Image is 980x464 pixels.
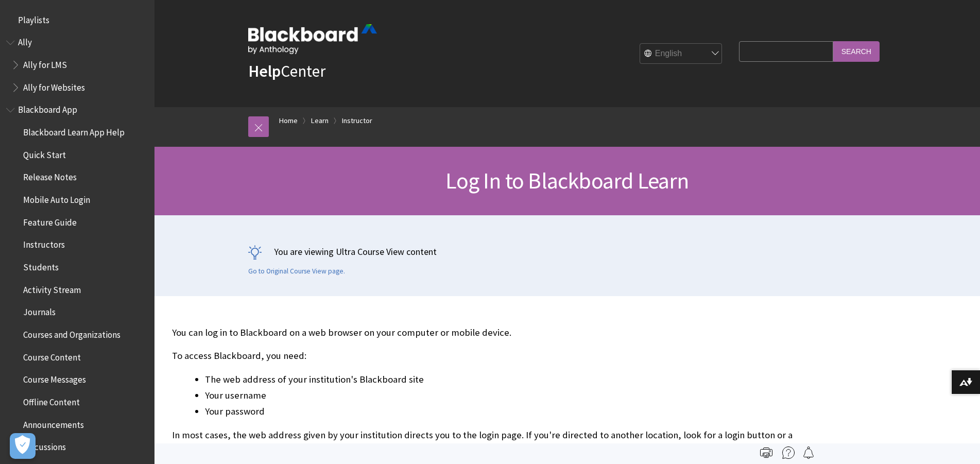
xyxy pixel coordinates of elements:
a: HelpCenter [248,61,325,81]
a: Instructor [342,114,372,127]
span: Ally [18,34,32,48]
img: Print [760,446,772,459]
nav: Book outline for Playlists [6,11,148,29]
span: Playlists [18,11,49,25]
span: Course Content [23,349,81,363]
span: Log In to Blackboard Learn [445,166,689,195]
span: Ally for LMS [23,56,67,70]
img: More help [782,446,795,459]
span: Instructors [23,236,65,250]
span: Journals [23,304,56,318]
li: Your username [205,388,811,403]
span: Offline Content [23,393,80,407]
span: Activity Stream [23,281,81,295]
span: Discussions [23,438,66,452]
li: Your password [205,404,811,419]
a: Go to Original Course View page. [248,267,345,276]
span: Quick Start [23,146,66,160]
span: Release Notes [23,169,77,183]
img: Blackboard by Anthology [248,24,377,54]
span: Blackboard Learn App Help [23,124,125,138]
span: Students [23,259,59,272]
a: Home [279,114,298,127]
span: Announcements [23,416,84,430]
span: Ally for Websites [23,79,85,93]
p: You can log in to Blackboard on a web browser on your computer or mobile device. [172,326,811,339]
input: Search [833,41,880,61]
span: Courses and Organizations [23,326,121,340]
p: To access Blackboard, you need: [172,349,811,363]
span: Course Messages [23,371,86,385]
span: Feature Guide [23,214,77,228]
button: Open Preferences [10,433,36,459]
a: Learn [311,114,329,127]
nav: Book outline for Anthology Ally Help [6,34,148,96]
img: Follow this page [802,446,815,459]
p: In most cases, the web address given by your institution directs you to the login page. If you're... [172,428,811,455]
p: You are viewing Ultra Course View content [248,245,887,258]
span: Blackboard App [18,101,77,115]
strong: Help [248,61,281,81]
li: The web address of your institution's Blackboard site [205,372,811,387]
select: Site Language Selector [640,44,723,64]
span: Mobile Auto Login [23,191,90,205]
